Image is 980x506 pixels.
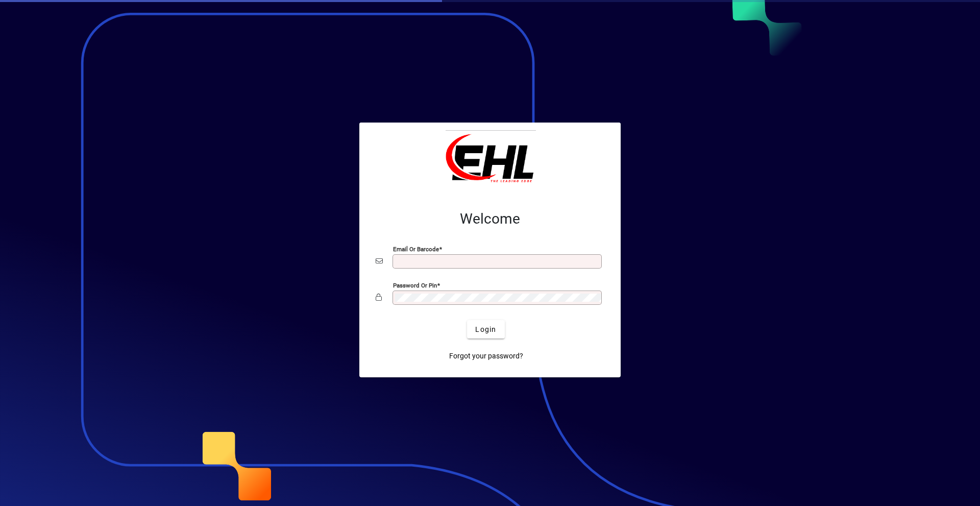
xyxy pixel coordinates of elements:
mat-label: Email or Barcode [393,246,439,253]
span: Forgot your password? [449,351,523,362]
span: Login [475,324,496,335]
a: Forgot your password? [445,347,527,365]
mat-label: Password or Pin [393,282,437,289]
button: Login [467,320,504,339]
h2: Welcome [376,210,604,228]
